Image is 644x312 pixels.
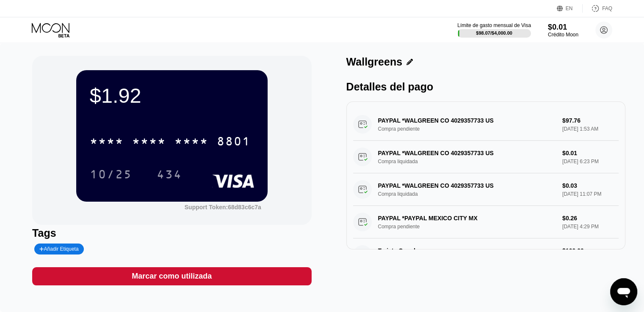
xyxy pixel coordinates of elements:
div: 434 [150,164,188,185]
div: 10/25 [90,169,132,182]
div: $1.92 [90,84,254,107]
div: $0.01Crédito Moon [548,23,578,38]
div: Support Token:68d83c6c7a [185,204,261,211]
div: $0.01 [548,23,578,32]
div: Tags [32,227,311,239]
div: Marcar como utilizada [132,271,212,281]
div: FAQ [602,5,612,11]
div: EN [557,4,583,13]
div: 8801 [217,136,251,149]
div: Añadir Etiqueta [34,244,84,255]
div: FAQ [583,4,612,13]
div: Límite de gasto mensual de Visa$98.07/$4,000.00 [457,22,531,38]
div: Marcar como utilizada [32,267,311,285]
div: Límite de gasto mensual de Visa [457,22,531,28]
div: $98.07 / $4,000.00 [476,30,512,36]
div: Support Token: 68d83c6c7a [185,204,261,211]
div: EN [566,5,573,11]
div: Detalles del pago [346,81,625,93]
div: Wallgreens [346,56,402,68]
div: Añadir Etiqueta [39,246,79,252]
div: 434 [157,169,182,182]
div: Crédito Moon [548,32,578,38]
iframe: Botón para iniciar la ventana de mensajería, conversación en curso [610,278,637,305]
div: 10/25 [83,164,138,185]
